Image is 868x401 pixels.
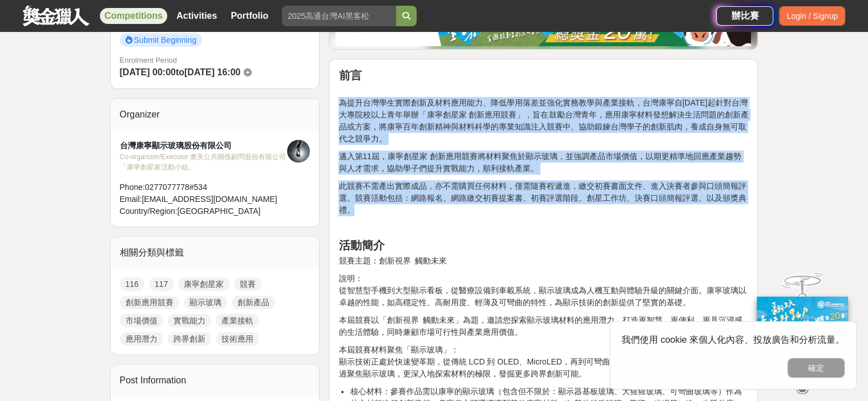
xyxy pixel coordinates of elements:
[788,358,845,378] button: 確定
[111,99,320,131] div: Organizer
[184,295,227,309] a: 顯示玻璃
[338,85,748,145] p: 為提升台灣學生實際創新及材料應用能力、降低學用落差並強化實務教學與產業接軌，台灣康寧自[DATE]起針對台灣大專院校以上青年舉辦「康寧創星家 創新應用競賽」，旨在鼓勵台灣青年，應用康寧材料發想解...
[226,8,273,24] a: Portfolio
[120,206,177,216] span: Country/Region:
[178,277,229,291] a: 康寧創星家
[120,314,163,327] a: 市場價值
[111,364,320,396] div: Post Information
[120,277,144,291] a: 116
[120,56,177,64] span: Enrolment Period
[149,277,173,291] a: 117
[172,8,221,24] a: Activities
[338,180,748,216] p: 此競賽不需產出實際成品，亦不需購買任何材料，僅需隨賽程遞進，繳交初賽書面文件、進入決賽者參與口頭簡報評選。競賽活動包括：網路報名、網路繳交初賽提案書、初賽評選階段、創星工作坊、決賽口頭簡報評選、...
[338,255,748,267] p: 競賽主題：創新視界 觸動未來
[176,67,184,77] span: to
[757,297,848,372] img: ff197300-f8ee-455f-a0ae-06a3645bc375.jpg
[120,140,288,152] div: 台灣康寧顯示玻璃股份有限公司
[120,332,163,346] a: 應用潛力
[120,33,203,47] span: Submit Beginning
[168,314,211,327] a: 實戰能力
[120,295,179,309] a: 創新應用競賽
[621,335,845,345] span: 我們使用 cookie 來個人化內容、投放廣告和分析流量。
[338,69,361,82] strong: 前言
[232,295,275,309] a: 創新產品
[168,332,211,346] a: 跨界創新
[111,237,320,269] div: 相關分類與標籤
[338,344,748,380] p: 本屆競賽材料聚焦「顯示玻璃」： 顯示技術正處於快速變革期，從傳統 LCD 到 OLED、MicroLED，再到可彎曲、透明顯示等，創新應用潛力無限。透過聚焦顯示玻璃，更深入地探索材料的極限，發掘...
[120,152,288,172] div: Co-organizer/Executor: 奧美公共關係顧問股份有限公司「康寧創星家活動小組」
[216,314,259,327] a: 產業接軌
[338,151,748,175] p: 邁入第11屆，康寧創星家 創新應用競賽將材料聚焦於顯示玻璃，並強調產品市場價值，以期更精準地回應產業趨勢與人才需求，協助學子們提升實戰能力，順利接軌產業。
[779,6,845,26] div: Login / Signup
[716,6,773,26] a: 辦比賽
[100,8,167,24] a: Competitions
[338,239,384,252] strong: 活動簡介
[120,67,176,77] span: [DATE] 00:00
[338,273,748,309] p: 說明： 從智慧型手機到大型顯示看板，從醫療設備到車載系統，顯示玻璃成為人機互動與體驗升級的關鍵介面。康寧玻璃以卓越的性能，如高穩定性、高耐用度、輕薄及可彎曲的特性，為顯示技術的創新提供了堅實的基礎。
[177,206,261,216] span: [GEOGRAPHIC_DATA]
[184,67,240,77] span: [DATE] 16:00
[282,6,396,26] input: 2025高通台灣AI黑客松
[338,314,748,338] p: 本屆競賽以「創新視界 觸動未來」為題，邀請您探索顯示玻璃材料的應用潛力，打造更智慧、更便利、更具沉浸感的生活體驗，同時兼顧市場可行性與產業應用價值。
[216,332,259,346] a: 技術應用
[120,193,288,205] div: Email: [EMAIL_ADDRESS][DOMAIN_NAME]
[120,181,288,193] div: Phone: 0277077778#534
[234,277,261,291] a: 競賽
